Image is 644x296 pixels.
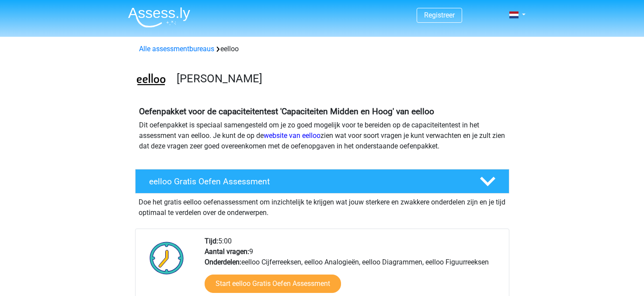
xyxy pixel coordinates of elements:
[136,65,167,96] img: eelloo.png
[139,120,505,152] p: Dit oefenpakket is speciaal samengesteld om je zo goed mogelijk voor te bereiden op de capaciteit...
[139,106,434,116] b: Oefenpakket voor de capaciteitentest 'Capaciteiten Midden en Hoog' van eelloo
[132,169,513,194] a: eelloo Gratis Oefen Assessment
[135,194,509,218] div: Doe het gratis eelloo oefenassessment om inzichtelijk te krijgen wat jouw sterkere en zwakkere on...
[149,176,466,187] h4: eelloo Gratis Oefen Assessment
[205,258,241,266] b: Onderdelen:
[205,237,218,245] b: Tijd:
[136,44,509,54] div: eelloo
[205,275,341,293] a: Start eelloo Gratis Oefen Assessment
[177,72,502,85] h3: [PERSON_NAME]
[205,247,249,256] b: Aantal vragen:
[424,11,455,19] a: Registreer
[139,45,214,53] a: Alle assessmentbureaus
[128,7,190,28] img: Assessly
[264,131,320,140] a: website van eelloo
[145,236,189,280] img: Klok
